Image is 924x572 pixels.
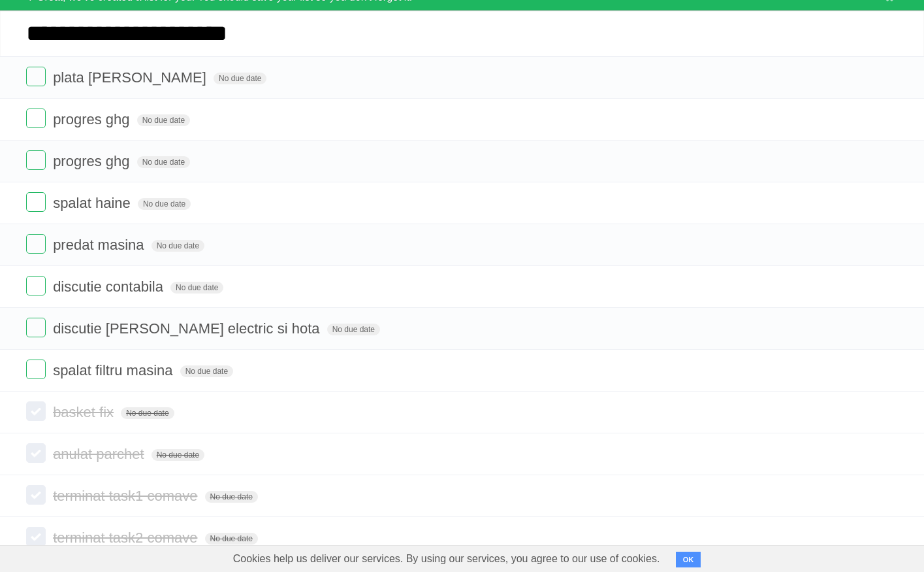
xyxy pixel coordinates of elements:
span: No due date [180,365,233,377]
label: Done [26,318,46,337]
span: No due date [138,198,191,210]
label: Done [26,109,46,128]
span: basket fix [53,404,117,420]
span: progres ghg [53,111,133,127]
span: predat masina [53,237,147,253]
span: terminat task2 comave [53,530,200,546]
label: Done [26,527,46,547]
span: progres ghg [53,153,133,169]
span: No due date [151,240,204,252]
span: terminat task1 comave [53,488,200,504]
span: discutie [PERSON_NAME] electric si hota [53,320,323,337]
label: Done [26,360,46,379]
span: No due date [170,282,223,294]
span: spalat haine [53,195,134,211]
span: No due date [327,324,380,335]
span: plata [PERSON_NAME] [53,69,210,86]
label: Done [26,234,46,254]
span: No due date [205,491,258,503]
span: No due date [137,114,190,126]
span: spalat filtru masina [53,362,176,379]
label: Done [26,276,46,295]
label: Done [26,443,46,463]
span: anulat parchet [53,446,147,462]
button: OK [676,552,701,567]
label: Done [26,401,46,421]
label: Done [26,67,46,86]
label: Done [26,485,46,505]
span: No due date [151,449,204,461]
label: Done [26,192,46,212]
span: Cookies help us deliver our services. By using our services, you agree to our use of cookies. [220,546,673,572]
span: No due date [137,156,190,168]
span: No due date [214,73,266,84]
span: No due date [205,533,258,545]
span: No due date [121,407,174,419]
label: Done [26,150,46,170]
span: discutie contabila [53,278,167,295]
